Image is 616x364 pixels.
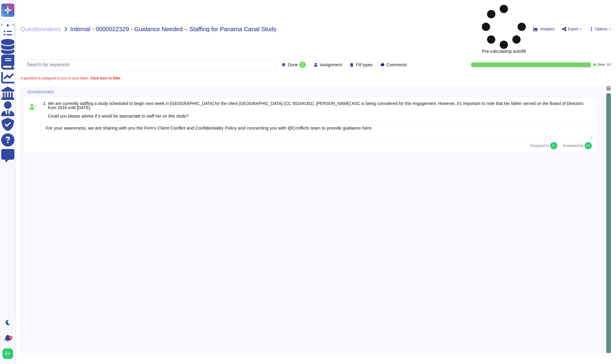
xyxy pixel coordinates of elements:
span: Questionnaire [28,90,54,94]
input: Search by keywords [24,60,277,70]
span: Assigned to [530,142,561,149]
button: user [1,347,17,360]
span: Internal - 0000022329 - Guidance Needed – Staffing for Panama Canal Study [70,26,277,32]
span: A question is assigned to you or your team. [20,76,121,80]
span: Comments [387,63,407,67]
span: Analytics [540,27,555,31]
span: Questionnaires [20,26,61,32]
span: Done [288,63,298,67]
div: 1 [299,62,306,68]
img: user [2,348,13,359]
button: Analytics [533,27,555,31]
b: Click here to filter [89,76,121,80]
div: 9+ [9,336,12,339]
span: Assignment [320,63,342,67]
span: Done: [598,63,606,66]
img: user [585,142,592,149]
span: Options [595,27,608,31]
span: Export [568,27,579,31]
img: user [550,142,558,149]
span: We are currently staffing a study scheduled to begin next week in [GEOGRAPHIC_DATA] for the clien... [48,101,584,118]
span: Fill types [356,63,372,67]
textarea: For your awareness, we are sharing with you the Firm’s Client Conflict and Confidentiality Policy... [41,121,593,139]
span: 1 / 1 [607,63,611,66]
span: 1 [41,101,46,106]
span: Answered by [563,144,584,148]
span: Pre-calculating autofill [482,5,526,53]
